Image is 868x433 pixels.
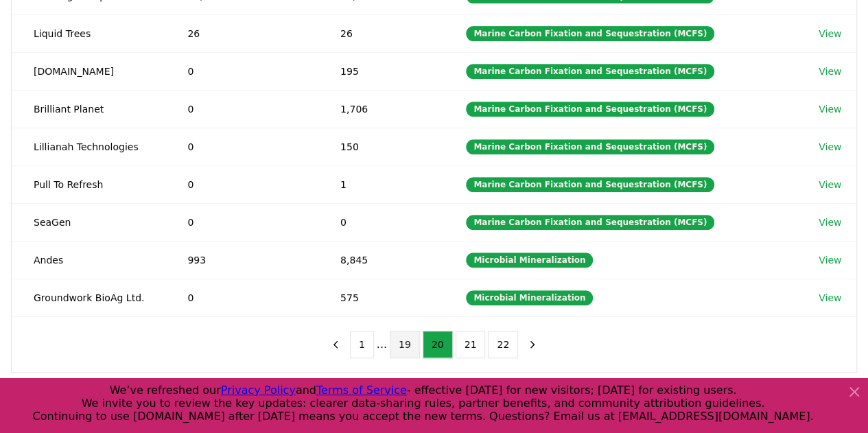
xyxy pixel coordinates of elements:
[390,331,420,358] button: 19
[377,336,387,353] li: ...
[165,14,318,52] td: 26
[456,331,486,358] button: 21
[165,128,318,165] td: 0
[819,140,841,154] a: View
[819,65,841,78] a: View
[12,241,165,279] td: Andes
[819,215,841,229] a: View
[324,331,347,358] button: previous page
[423,331,453,358] button: 20
[318,203,444,241] td: 0
[819,27,841,40] a: View
[466,253,593,268] div: Microbial Mineralization
[350,331,374,358] button: 1
[318,52,444,90] td: 195
[12,165,165,203] td: Pull To Refresh
[466,215,714,230] div: Marine Carbon Fixation and Sequestration (MCFS)
[12,14,165,52] td: Liquid Trees
[819,178,841,191] a: View
[12,52,165,90] td: [DOMAIN_NAME]
[12,128,165,165] td: Lillianah Technologies
[318,165,444,203] td: 1
[466,177,714,192] div: Marine Carbon Fixation and Sequestration (MCFS)
[819,291,841,305] a: View
[165,279,318,316] td: 0
[165,165,318,203] td: 0
[466,102,714,117] div: Marine Carbon Fixation and Sequestration (MCFS)
[318,279,444,316] td: 575
[165,203,318,241] td: 0
[318,14,444,52] td: 26
[819,253,841,267] a: View
[819,102,841,116] a: View
[521,331,544,358] button: next page
[466,139,714,154] div: Marine Carbon Fixation and Sequestration (MCFS)
[12,90,165,128] td: Brilliant Planet
[165,90,318,128] td: 0
[488,331,518,358] button: 22
[466,26,714,41] div: Marine Carbon Fixation and Sequestration (MCFS)
[165,241,318,279] td: 993
[466,290,593,305] div: Microbial Mineralization
[12,203,165,241] td: SeaGen
[318,241,444,279] td: 8,845
[12,279,165,316] td: Groundwork BioAg Ltd.
[165,52,318,90] td: 0
[318,90,444,128] td: 1,706
[466,64,714,79] div: Marine Carbon Fixation and Sequestration (MCFS)
[318,128,444,165] td: 150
